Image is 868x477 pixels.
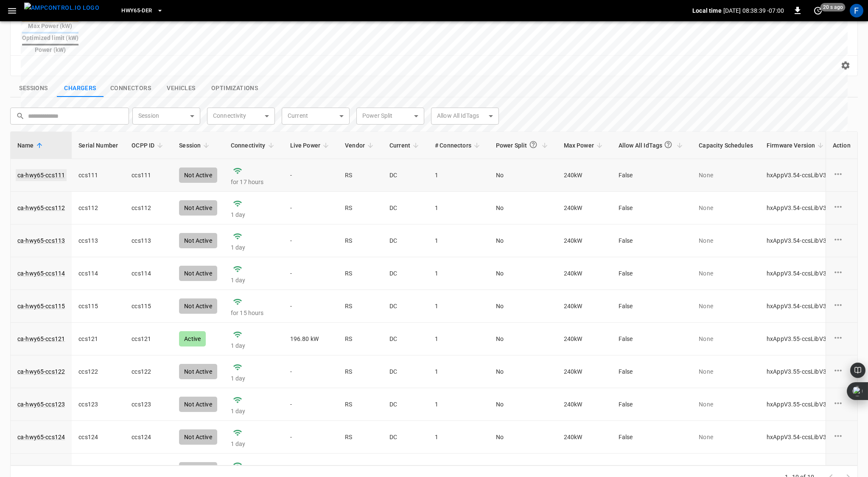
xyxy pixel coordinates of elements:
[428,290,489,323] td: 1
[125,388,172,421] td: ccs123
[833,365,851,378] div: charge point options
[24,3,99,13] img: ampcontrol.io logo
[125,421,172,454] td: ccs124
[104,79,158,97] button: show latest connectors
[557,290,612,323] td: 240 kW
[496,137,550,153] span: Power Split
[231,407,277,415] p: 1 day
[760,355,838,388] td: hxAppV3.55-ccsLibV3.4
[72,290,125,323] td: ccs115
[833,267,851,280] div: charge point options
[179,266,217,281] div: Not Active
[125,323,172,355] td: ccs121
[428,421,489,454] td: 1
[760,323,838,355] td: hxAppV3.55-ccsLibV3.4
[231,440,277,448] p: 1 day
[17,269,65,278] a: ca-hwy65-ccs114
[338,323,383,355] td: RS
[179,331,206,346] div: Active
[338,355,383,388] td: RS
[850,4,863,17] div: profile-icon
[283,355,339,388] td: -
[338,421,383,454] td: RS
[121,6,152,16] span: HWY65-DER
[17,367,65,376] a: ca-hwy65-ccs122
[72,323,125,355] td: ccs121
[72,355,125,388] td: ccs122
[125,257,172,290] td: ccs114
[283,290,339,323] td: -
[389,140,421,150] span: Current
[16,169,67,181] a: ca-hwy65-ccs111
[612,421,692,454] td: False
[17,236,65,245] a: ca-hwy65-ccs113
[383,290,428,323] td: DC
[283,388,339,421] td: -
[833,169,851,182] div: charge point options
[723,6,784,15] p: [DATE] 08:38:39 -07:00
[17,140,45,150] span: Name
[179,140,212,150] span: Session
[612,388,692,421] td: False
[231,276,277,284] p: 1 day
[557,323,612,355] td: 240 kW
[231,341,277,350] p: 1 day
[833,300,851,312] div: charge point options
[820,3,846,11] span: 20 s ago
[383,388,428,421] td: DC
[17,302,65,310] a: ca-hwy65-ccs115
[489,257,557,290] td: No
[612,290,692,323] td: False
[57,79,104,97] button: show latest charge points
[833,332,851,345] div: charge point options
[557,388,612,421] td: 240 kW
[760,388,838,421] td: hxAppV3.55-ccsLibV3.4
[489,355,557,388] td: No
[833,202,851,214] div: charge point options
[760,421,838,454] td: hxAppV3.54-ccsLibV3.4
[383,421,428,454] td: DC
[699,433,753,441] p: None
[132,140,165,150] span: OCPP ID
[428,355,489,388] td: 1
[72,421,125,454] td: ccs124
[428,388,489,421] td: 1
[125,290,172,323] td: ccs115
[17,335,65,343] a: ca-hwy65-ccs121
[17,433,65,441] a: ca-hwy65-ccs124
[612,323,692,355] td: False
[231,140,277,150] span: Connectivity
[489,290,557,323] td: No
[283,323,339,355] td: 196.80 kW
[231,374,277,383] p: 1 day
[699,302,753,310] p: None
[290,140,332,150] span: Live Power
[383,355,428,388] td: DC
[125,355,172,388] td: ccs122
[612,355,692,388] td: False
[489,388,557,421] td: No
[760,290,838,323] td: hxAppV3.54-ccsLibV3.4
[833,431,851,443] div: charge point options
[489,421,557,454] td: No
[158,79,204,97] button: show latest vehicles
[833,463,851,476] div: charge point options
[564,140,605,150] span: Max Power
[619,137,685,153] span: Allow All IdTags
[489,323,557,355] td: No
[231,309,277,317] p: for 15 hours
[345,140,376,150] span: Vendor
[283,421,339,454] td: -
[811,4,825,17] button: set refresh interval
[612,257,692,290] td: False
[72,257,125,290] td: ccs114
[557,421,612,454] td: 240 kW
[767,140,826,150] span: Firmware Version
[10,79,57,97] button: show latest sessions
[179,429,217,445] div: Not Active
[338,257,383,290] td: RS
[17,400,65,409] a: ca-hwy65-ccs123
[179,298,217,314] div: Not Active
[428,257,489,290] td: 1
[557,257,612,290] td: 240 kW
